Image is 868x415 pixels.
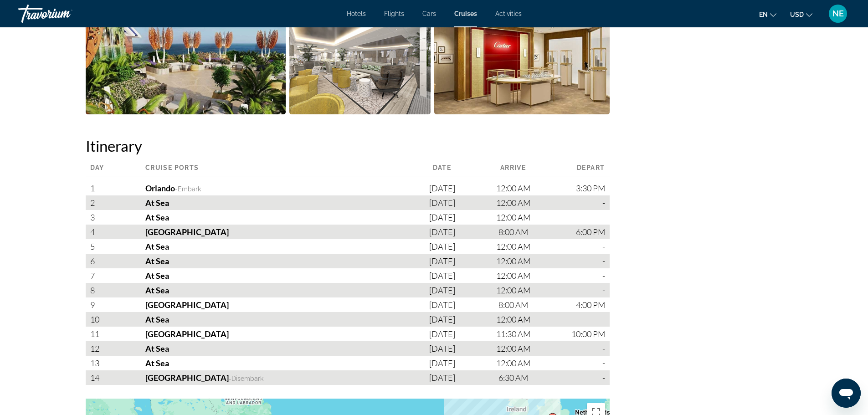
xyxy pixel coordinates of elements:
[602,314,605,324] span: -
[602,198,605,208] span: -
[104,225,429,239] div: [GEOGRAPHIC_DATA]
[602,241,605,251] span: -
[429,356,455,370] div: [DATE]
[496,183,530,193] span: 12:00 AM
[496,329,530,339] span: 11:30 AM
[498,300,528,310] span: 8:00 AM
[429,195,455,210] div: [DATE]
[429,164,455,176] div: Date
[429,268,455,283] div: [DATE]
[429,254,455,268] div: [DATE]
[496,343,530,354] span: 12:00 AM
[86,312,104,327] div: 10
[104,356,429,370] div: At Sea
[104,239,429,254] div: At Sea
[496,256,530,266] span: 12:00 AM
[602,256,605,266] span: -
[86,225,104,239] div: 4
[86,210,104,225] div: 3
[104,181,429,195] div: Orlando
[86,297,104,312] div: 9
[104,297,429,312] div: [GEOGRAPHIC_DATA]
[576,227,605,237] span: 6:00 PM
[104,341,429,356] div: At Sea
[429,370,455,385] div: [DATE]
[86,341,104,356] div: 12
[530,164,610,176] div: Depart
[429,312,455,327] div: [DATE]
[496,285,530,295] span: 12:00 AM
[422,10,436,17] a: Cars
[498,373,528,383] span: 6:30 AM
[571,329,605,339] span: 10:00 PM
[86,181,104,195] div: 1
[496,271,530,281] span: 12:00 AM
[429,181,455,195] div: [DATE]
[104,210,429,225] div: At Sea
[178,185,201,193] span: Embark
[429,225,455,239] div: [DATE]
[455,164,530,176] div: Arrive
[790,8,812,21] button: Change currency
[576,300,605,310] span: 4:00 PM
[759,8,776,21] button: Change language
[86,1,286,115] button: Open full-screen image slider
[429,327,455,341] div: [DATE]
[104,164,429,176] div: Cruise Ports
[602,271,605,281] span: -
[347,10,366,17] a: Hotels
[602,358,605,368] span: -
[104,312,429,327] div: At Sea
[104,370,429,385] div: [GEOGRAPHIC_DATA]
[86,239,104,254] div: 5
[496,241,530,251] span: 12:00 AM
[496,314,530,324] span: 12:00 AM
[86,356,104,370] div: 13
[496,212,530,222] span: 12:00 AM
[832,9,844,18] span: NE
[429,297,455,312] div: [DATE]
[86,327,104,341] div: 11
[175,185,178,193] span: -
[429,239,455,254] div: [DATE]
[104,268,429,283] div: At Sea
[86,283,104,297] div: 8
[576,183,605,193] span: 3:30 PM
[231,375,263,382] span: Disembark
[454,10,477,17] a: Cruises
[86,370,104,385] div: 14
[434,1,610,115] button: Open full-screen image slider
[429,341,455,356] div: [DATE]
[496,358,530,368] span: 12:00 AM
[759,11,768,18] span: en
[18,2,109,26] a: Travorium
[826,4,850,23] button: User Menu
[832,379,861,408] iframe: Button to launch messaging window
[86,137,610,155] h2: Itinerary
[86,195,104,210] div: 2
[104,283,429,297] div: At Sea
[602,343,605,354] span: -
[86,268,104,283] div: 7
[429,283,455,297] div: [DATE]
[429,210,455,225] div: [DATE]
[289,1,431,115] button: Open full-screen image slider
[496,198,530,208] span: 12:00 AM
[498,227,528,237] span: 8:00 AM
[229,375,231,382] span: -
[104,254,429,268] div: At Sea
[104,195,429,210] div: At Sea
[104,327,429,341] div: [GEOGRAPHIC_DATA]
[602,212,605,222] span: -
[602,373,605,383] span: -
[602,285,605,295] span: -
[384,10,404,17] a: Flights
[790,11,804,18] span: USD
[495,10,522,17] a: Activities
[86,254,104,268] div: 6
